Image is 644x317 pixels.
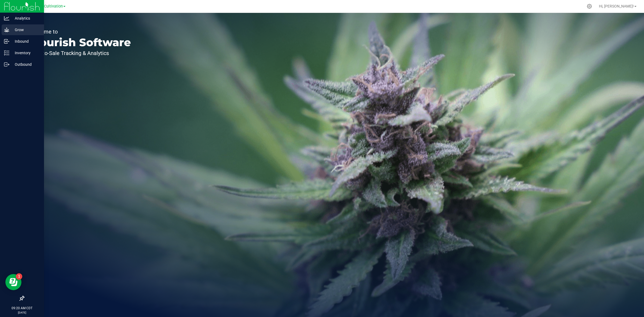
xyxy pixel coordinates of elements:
[599,4,634,8] span: Hi, [PERSON_NAME]!
[9,38,42,45] p: Inbound
[16,273,22,280] iframe: Resource center unread badge
[29,50,131,56] p: Seed-to-Sale Tracking & Analytics
[4,16,9,21] inline-svg: Analytics
[2,311,42,315] p: [DATE]
[586,4,593,9] div: Manage settings
[29,37,131,48] p: Flourish Software
[2,306,42,311] p: 09:20 AM CDT
[9,15,42,21] p: Analytics
[5,274,21,290] iframe: Resource center
[9,27,42,33] p: Grow
[29,29,131,34] p: Welcome to
[4,27,9,32] inline-svg: Grow
[4,50,9,56] inline-svg: Inventory
[44,4,63,9] span: Cultivation
[4,39,9,44] inline-svg: Inbound
[9,50,42,56] p: Inventory
[4,62,9,67] inline-svg: Outbound
[9,61,42,68] p: Outbound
